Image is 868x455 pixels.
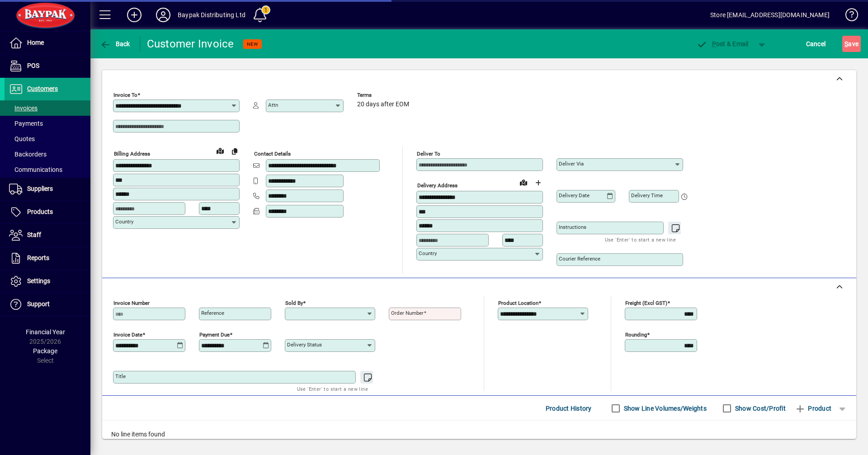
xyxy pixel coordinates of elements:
[625,332,647,338] mat-label: Rounding
[5,178,90,200] a: Suppliers
[247,41,258,47] span: NEW
[498,300,538,306] mat-label: Product location
[5,162,90,177] a: Communications
[5,55,90,77] a: POS
[33,347,57,355] span: Package
[9,135,35,142] span: Quotes
[26,328,65,336] span: Financial Year
[27,62,39,69] span: POS
[268,102,278,108] mat-label: Attn
[113,92,137,98] mat-label: Invoice To
[516,175,531,190] a: View on map
[5,247,90,270] a: Reports
[115,373,126,379] mat-label: Title
[605,234,676,245] mat-hint: Use 'Enter' to start a new line
[98,36,132,52] button: Back
[391,310,424,316] mat-label: Order number
[419,250,437,256] mat-label: Country
[213,143,227,158] a: View on map
[692,36,753,52] button: Post & Email
[5,293,90,316] a: Support
[804,36,828,52] button: Cancel
[806,37,826,51] span: Cancel
[790,400,836,417] button: Product
[5,32,90,54] a: Home
[297,384,368,394] mat-hint: Use 'Enter' to start a new line
[113,332,142,338] mat-label: Invoice date
[559,256,600,262] mat-label: Courier Reference
[559,192,590,199] mat-label: Delivery date
[27,85,58,92] span: Customers
[9,151,47,158] span: Backorders
[5,147,90,162] a: Backorders
[227,144,242,158] button: Copy to Delivery address
[839,2,857,31] a: Knowledge Base
[417,151,440,157] mat-label: Deliver To
[27,39,44,46] span: Home
[113,300,150,306] mat-label: Invoice number
[842,36,861,52] button: Save
[90,36,140,52] app-page-header-button: Back
[733,404,786,413] label: Show Cost/Profit
[844,40,848,47] span: S
[531,175,545,190] button: Choose address
[27,208,53,215] span: Products
[5,131,90,147] a: Quotes
[199,332,230,338] mat-label: Payment due
[631,192,663,199] mat-label: Delivery time
[795,401,831,416] span: Product
[5,116,90,131] a: Payments
[27,185,53,192] span: Suppliers
[27,231,41,238] span: Staff
[542,400,595,417] button: Product History
[357,92,411,98] span: Terms
[622,404,707,413] label: Show Line Volumes/Weights
[27,277,50,284] span: Settings
[100,40,130,47] span: Back
[27,300,50,308] span: Support
[178,8,245,22] div: Baypak Distributing Ltd
[9,120,43,127] span: Payments
[147,37,234,51] div: Customer Invoice
[115,218,133,225] mat-label: Country
[546,401,592,416] span: Product History
[287,341,322,348] mat-label: Delivery status
[201,310,224,316] mat-label: Reference
[27,254,49,261] span: Reports
[625,300,667,306] mat-label: Freight (excl GST)
[120,7,149,23] button: Add
[357,101,409,108] span: 20 days after EOM
[844,37,859,51] span: ave
[696,40,749,47] span: ost & Email
[149,7,178,23] button: Profile
[9,166,62,173] span: Communications
[9,104,38,112] span: Invoices
[5,201,90,223] a: Products
[102,421,856,448] div: No line items found
[710,8,830,22] div: Store [EMAIL_ADDRESS][DOMAIN_NAME]
[559,224,586,230] mat-label: Instructions
[712,40,716,47] span: P
[285,300,303,306] mat-label: Sold by
[559,161,584,167] mat-label: Deliver via
[5,270,90,293] a: Settings
[5,100,90,116] a: Invoices
[5,224,90,246] a: Staff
